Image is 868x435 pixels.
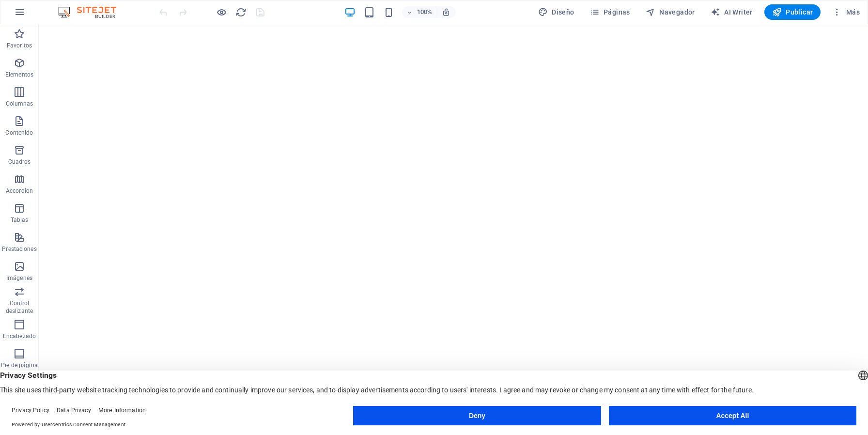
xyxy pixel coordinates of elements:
[8,158,31,166] p: Cuadros
[707,4,757,20] button: AI Writer
[5,71,33,78] p: Elementos
[402,6,436,18] button: 100%
[5,129,33,137] p: Contenido
[832,7,860,17] span: Más
[590,7,630,17] span: Páginas
[642,4,699,20] button: Navegador
[711,7,753,17] span: AI Writer
[216,6,227,18] button: Haz clic para salir del modo de previsualización y seguir editando
[772,7,813,17] span: Publicar
[6,274,32,282] p: Imágenes
[3,332,36,340] p: Encabezado
[442,8,450,16] i: Al redimensionar, ajustar el nivel de zoom automáticamente para ajustarse al dispositivo elegido.
[646,7,695,17] span: Navegador
[56,6,128,18] img: Editor Logo
[235,6,247,18] button: reload
[828,4,864,20] button: Más
[534,4,578,20] button: Diseño
[11,216,29,224] p: Tablas
[7,42,32,49] p: Favoritos
[6,187,33,195] p: Accordion
[764,4,821,20] button: Publicar
[1,361,37,369] p: Pie de página
[586,4,634,20] button: Páginas
[538,7,574,17] span: Diseño
[235,7,247,18] i: Volver a cargar página
[6,100,33,108] p: Columnas
[417,6,432,18] h6: 100%
[534,4,578,20] div: Diseño (Ctrl+Alt+Y)
[2,245,36,253] p: Prestaciones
